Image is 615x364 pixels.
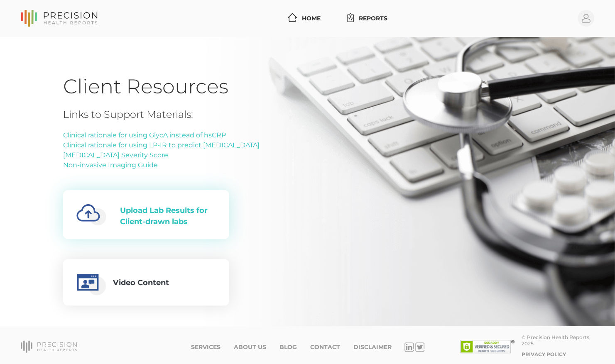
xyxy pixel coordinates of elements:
a: About Us [233,344,266,351]
a: Contact [310,344,340,351]
h4: Links to Support Materials: [63,109,260,121]
a: Blog [279,344,296,351]
a: Privacy Policy [521,351,566,357]
a: Disclaimer [353,344,391,351]
a: Clinical rationale for using LP-IR to predict [MEDICAL_DATA] [63,141,260,149]
a: Non-invasive Imaging Guide [63,161,158,169]
div: © Precision Health Reports, 2025 [521,334,594,347]
a: Reports [344,11,391,26]
img: educational-video.0c644723.png [74,269,106,296]
div: Video Content [113,277,169,291]
img: SSL site seal - click to verify [460,340,515,353]
div: Upload Lab Results for Client-drawn labs [120,205,216,227]
h1: Client Resources [63,74,552,99]
a: Clinical rationale for using GlycA instead of hsCRP [63,131,226,139]
a: [MEDICAL_DATA] Severity Score [63,151,168,159]
a: Services [191,344,220,351]
a: Home [284,11,324,26]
